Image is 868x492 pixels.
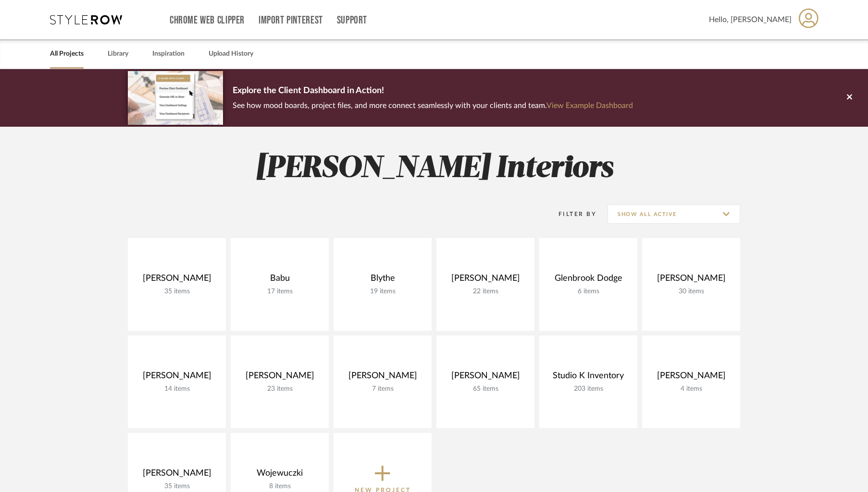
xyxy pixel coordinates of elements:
p: See how mood boards, project files, and more connect seamlessly with your clients and team. [233,99,633,112]
div: [PERSON_NAME] [136,468,218,482]
div: 35 items [136,482,218,491]
div: 6 items [547,288,630,296]
span: Hello, [PERSON_NAME] [709,14,792,25]
div: Wojewuczki [238,468,321,482]
a: Upload History [209,48,253,60]
div: [PERSON_NAME] [136,371,218,385]
div: Glenbrook Dodge [547,273,630,288]
img: d5d033c5-7b12-40c2-a960-1ecee1989c38.png [128,71,223,124]
a: Chrome Web Clipper [170,16,245,24]
div: 14 items [136,385,218,393]
div: 19 items [341,288,424,296]
div: 17 items [238,288,321,296]
a: Library [108,48,128,60]
div: 7 items [341,385,424,393]
a: View Example Dashboard [546,102,633,109]
div: 23 items [238,385,321,393]
div: Blythe [341,273,424,288]
div: 203 items [547,385,630,393]
div: 4 items [650,385,732,393]
div: 30 items [650,288,732,296]
a: All Projects [50,48,84,60]
a: Inspiration [152,48,185,60]
div: [PERSON_NAME] [136,273,218,288]
div: [PERSON_NAME] [444,273,527,288]
div: Babu [238,273,321,288]
a: Import Pinterest [259,16,323,24]
p: Explore the Client Dashboard in Action! [233,84,633,99]
div: [PERSON_NAME] [444,371,527,385]
div: Filter By [546,209,596,219]
div: [PERSON_NAME] [238,371,321,385]
a: Support [337,16,367,24]
div: [PERSON_NAME] [650,371,732,385]
h2: [PERSON_NAME] Interiors [88,151,780,187]
div: 35 items [136,288,218,296]
div: 8 items [238,482,321,491]
div: [PERSON_NAME] [650,273,732,288]
div: 65 items [444,385,527,393]
div: [PERSON_NAME] [341,371,424,385]
div: 22 items [444,288,527,296]
div: Studio K Inventory [547,371,630,385]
